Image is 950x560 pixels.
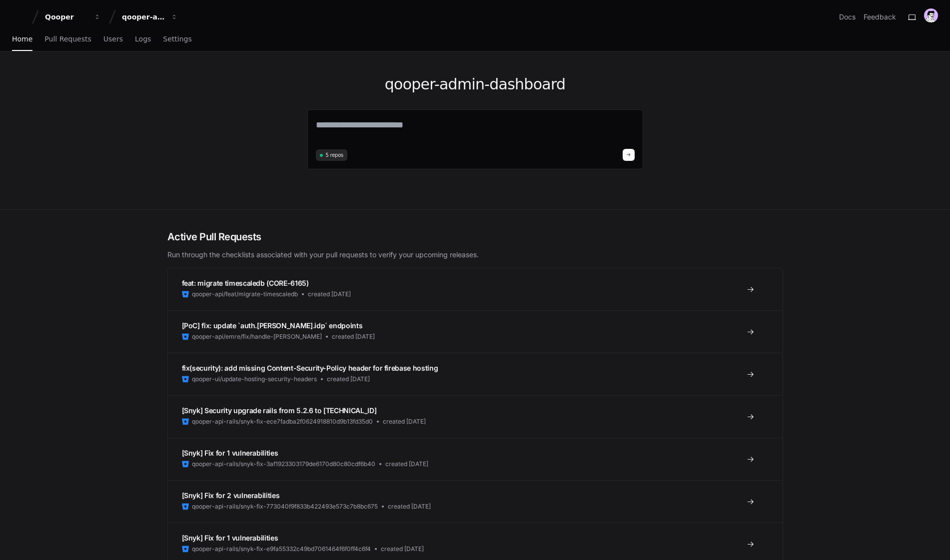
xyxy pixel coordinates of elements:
[182,491,280,500] span: [Snyk] Fix for 2 vulnerabilities
[168,353,783,395] a: fix(security): add missing Content-Security-Policy header for firebase hostingqooper-ui/update-ho...
[118,8,182,26] button: qooper-admin-dashboard
[182,279,309,287] span: feat: migrate timescaledb (CORE-6165)
[192,333,322,341] span: qooper-api/emre/fix/handle-[PERSON_NAME]
[182,406,377,415] span: [Snyk] Security upgrade rails from 5.2.6 to [TECHNICAL_ID]
[163,36,191,42] span: Settings
[168,268,783,310] a: feat: migrate timescaledb (CORE-6165)qooper-api/feat/migrate-timescaledbcreated [DATE]
[308,290,351,298] span: created [DATE]
[192,375,317,383] span: qooper-ui/update-hosting-security-headers
[167,250,783,260] p: Run through the checklists associated with your pull requests to verify your upcoming releases.
[103,36,123,42] span: Users
[45,12,88,22] div: Qooper
[924,8,938,22] img: avatar
[192,545,371,553] span: qooper-api-rails/snyk-fix-e9fa55332c49bd7061464f6f0ff4c6f4
[182,534,278,542] span: [Snyk] Fix for 1 vulnerabilities
[167,230,783,244] h2: Active Pull Requests
[122,12,165,22] div: qooper-admin-dashboard
[307,75,643,93] h1: qooper-admin-dashboard
[192,503,378,511] span: qooper-api-rails/snyk-fix-773040f9f833b422493e573c7b8bc675
[44,28,91,51] a: Pull Requests
[864,12,896,22] button: Feedback
[168,438,783,480] a: [Snyk] Fix for 1 vulnerabilitiesqooper-api-rails/snyk-fix-3af1923303179de6170d80c80cdf6b40created...
[182,321,363,330] span: [PoC] fix: update `auth.[PERSON_NAME].idp` endpoints
[12,28,32,51] a: Home
[168,480,783,523] a: [Snyk] Fix for 2 vulnerabilitiesqooper-api-rails/snyk-fix-773040f9f833b422493e573c7b8bc675created...
[192,418,373,426] span: qooper-api-rails/snyk-fix-ece7fadba2f0624918810d9b13fd35d0
[383,418,426,426] span: created [DATE]
[182,364,438,372] span: fix(security): add missing Content-Security-Policy header for firebase hosting
[12,36,32,42] span: Home
[192,290,298,298] span: qooper-api/feat/migrate-timescaledb
[168,395,783,438] a: [Snyk] Security upgrade rails from 5.2.6 to [TECHNICAL_ID]qooper-api-rails/snyk-fix-ece7fadba2f06...
[327,375,370,383] span: created [DATE]
[381,545,424,553] span: created [DATE]
[192,460,375,468] span: qooper-api-rails/snyk-fix-3af1923303179de6170d80c80cdf6b40
[388,503,431,511] span: created [DATE]
[41,8,105,26] button: Qooper
[135,28,151,51] a: Logs
[163,28,191,51] a: Settings
[182,449,278,457] span: [Snyk] Fix for 1 vulnerabilities
[135,36,151,42] span: Logs
[326,151,344,159] span: 5 repos
[332,333,375,341] span: created [DATE]
[44,36,91,42] span: Pull Requests
[839,12,856,22] a: Docs
[168,310,783,353] a: [PoC] fix: update `auth.[PERSON_NAME].idp` endpointsqooper-api/emre/fix/handle-[PERSON_NAME]creat...
[103,28,123,51] a: Users
[385,460,428,468] span: created [DATE]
